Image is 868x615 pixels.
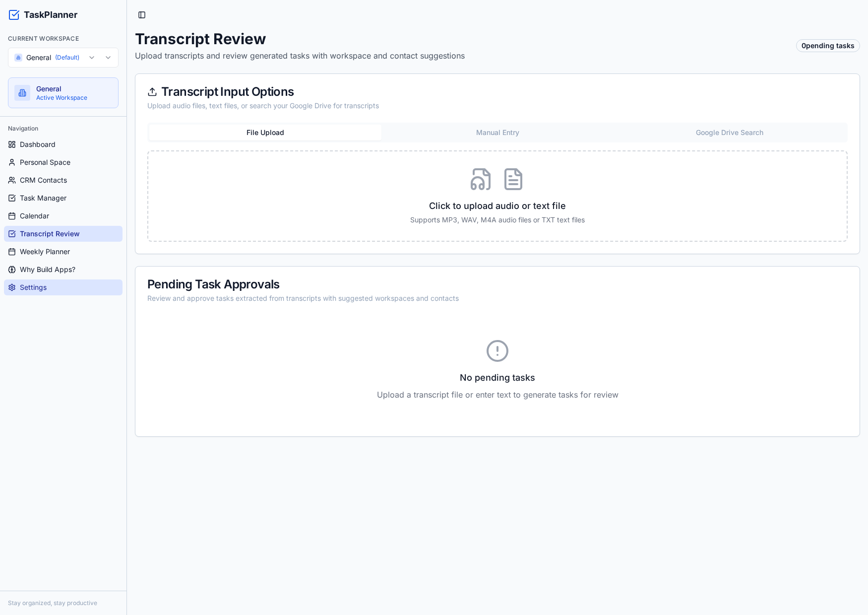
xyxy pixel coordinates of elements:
a: CRM Contacts [4,172,123,188]
span: Calendar [20,211,49,221]
a: Weekly Planner [4,244,123,260]
span: Personal Space [20,157,70,167]
p: Supports MP3, WAV, M4A audio files or TXT text files [410,215,585,225]
a: Settings [4,279,123,295]
h3: No pending tasks [147,371,848,385]
label: Current Workspace [8,35,79,42]
p: Click to upload audio or text file [410,199,585,213]
span: Weekly Planner [20,247,70,257]
p: General [36,84,112,94]
div: 0 pending tasks [796,39,860,52]
a: Calendar [4,208,123,224]
span: Transcript Review [20,229,80,239]
button: Manual Entry [381,125,614,140]
div: Review and approve tasks extracted from transcripts with suggested workspaces and contacts [147,293,848,303]
a: Why Build Apps? [4,262,123,277]
div: Transcript Input Options [147,86,848,98]
a: Task Manager [4,190,123,206]
span: Task Manager [20,193,66,203]
a: Dashboard [4,137,123,152]
a: Personal Space [4,154,123,170]
div: Upload audio files, text files, or search your Google Drive for transcripts [147,101,848,111]
a: Transcript Review [4,226,123,242]
p: Upload transcripts and review generated tasks with workspace and contact suggestions [135,50,465,62]
h1: TaskPlanner [24,8,77,22]
span: Settings [20,282,47,292]
p: Upload a transcript file or enter text to generate tasks for review [147,389,848,401]
span: Why Build Apps? [20,265,75,274]
div: Pending Task Approvals [147,278,848,290]
div: Stay organized, stay productive [8,599,119,607]
button: File Upload [149,125,381,140]
button: Google Drive Search [614,125,846,140]
p: Active Workspace [36,94,112,102]
div: Navigation [4,121,123,137]
h1: Transcript Review [135,30,465,48]
span: Dashboard [20,139,56,149]
span: CRM Contacts [20,175,67,185]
